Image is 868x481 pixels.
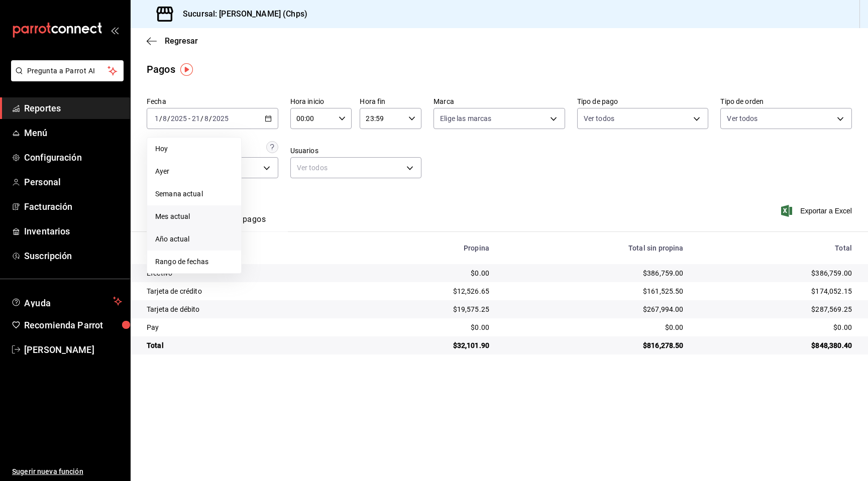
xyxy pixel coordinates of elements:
[24,175,122,189] span: Personal
[700,244,852,252] div: Total
[159,114,162,123] span: /
[147,62,175,77] div: Pagos
[24,295,109,307] span: Ayuda
[505,286,684,296] div: $161,525.50
[155,211,233,222] span: Mes actual
[24,151,122,164] span: Configuración
[505,304,684,314] div: $267,994.00
[362,340,489,350] div: $32,101.90
[27,66,108,76] span: Pregunta a Parrot AI
[162,114,167,123] input: --
[783,205,852,217] button: Exportar a Excel
[362,322,489,332] div: $0.00
[362,304,489,314] div: $19,575.25
[147,268,346,278] div: Efectivo
[24,343,122,356] span: [PERSON_NAME]
[209,114,212,123] span: /
[440,113,491,124] span: Elige las marcas
[727,113,757,124] span: Ver todos
[147,340,346,350] div: Total
[700,286,852,296] div: $174,052.15
[188,114,190,123] span: -
[505,340,684,350] div: $816,278.50
[700,340,852,350] div: $848,380.40
[155,189,233,199] span: Semana actual
[111,26,119,34] button: open_drawer_menu
[290,98,352,105] label: Hora inicio
[720,98,852,105] label: Tipo de orden
[147,98,278,105] label: Fecha
[228,214,266,231] button: Ver pagos
[12,466,122,477] span: Sugerir nueva función
[212,114,229,123] input: ----
[24,101,122,115] span: Reportes
[204,114,209,123] input: --
[147,36,198,46] button: Regresar
[505,244,684,252] div: Total sin propina
[505,268,684,278] div: $386,759.00
[362,244,489,252] div: Propina
[505,322,684,332] div: $0.00
[362,268,489,278] div: $0.00
[290,157,422,178] div: Ver todos
[11,60,124,81] button: Pregunta a Parrot AI
[24,126,122,140] span: Menú
[155,234,233,245] span: Año actual
[180,63,193,76] img: Tooltip marker
[155,166,233,177] span: Ayer
[433,98,565,105] label: Marca
[155,144,233,154] span: Hoy
[147,304,346,314] div: Tarjeta de débito
[24,249,122,263] span: Suscripción
[24,224,122,238] span: Inventarios
[700,304,852,314] div: $287,569.25
[147,286,346,296] div: Tarjeta de crédito
[175,8,307,20] h3: Sucursal: [PERSON_NAME] (Chps)
[154,114,159,123] input: --
[362,286,489,296] div: $12,526.65
[200,114,203,123] span: /
[7,73,124,83] a: Pregunta a Parrot AI
[700,322,852,332] div: $0.00
[24,318,122,332] span: Recomienda Parrot
[170,114,187,123] input: ----
[147,244,346,252] div: Tipo de pago
[584,113,614,124] span: Ver todos
[360,98,421,105] label: Hora fin
[700,268,852,278] div: $386,759.00
[147,322,346,332] div: Pay
[155,257,233,267] span: Rango de fechas
[167,114,170,123] span: /
[24,200,122,213] span: Facturación
[191,114,200,123] input: --
[165,36,198,46] span: Regresar
[577,98,709,105] label: Tipo de pago
[290,147,422,154] label: Usuarios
